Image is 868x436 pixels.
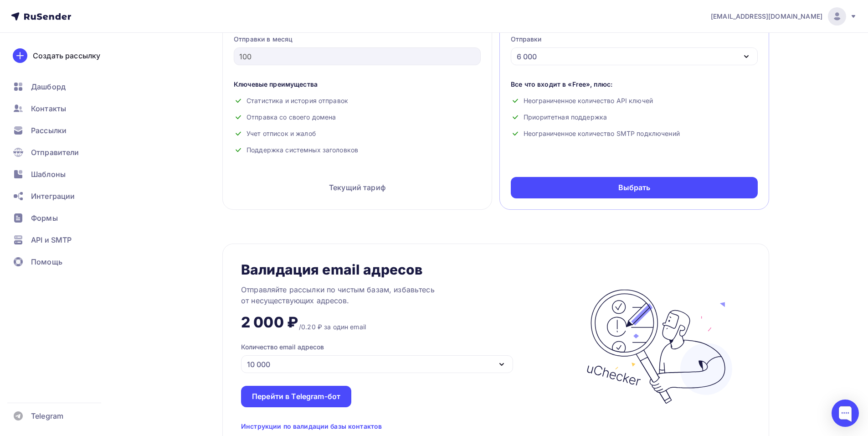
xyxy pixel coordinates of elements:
[234,176,481,198] div: Текущий тариф
[517,51,537,62] div: 6 000
[7,143,116,161] a: Отправители
[31,169,66,180] span: Шаблоны
[7,99,116,118] a: Контакты
[241,262,422,277] div: Валидация email адресов
[241,284,469,306] div: Отправляйте рассылки по чистым базам, избавьтесь от несуществующих адресов.
[234,145,481,155] div: Поддержка системных заголовков
[511,80,758,89] div: Все что входит в «Free», плюс:
[511,96,758,105] div: Неограниченное количество API ключей
[7,165,116,183] a: Шаблоны
[241,343,324,352] div: Количество email адресов
[33,50,100,61] div: Создать рассылку
[234,129,481,138] div: Учет отписок и жалоб
[711,12,822,21] span: [EMAIL_ADDRESS][DOMAIN_NAME]
[234,35,481,44] div: Отправки в месяц
[247,359,270,370] div: 10 000
[618,182,651,193] div: Выбрать
[234,80,481,89] div: Ключевые преимущества
[252,391,340,402] div: Перейти в Telegram-бот
[234,113,481,122] div: Отправка со своего домена
[7,209,116,227] a: Формы
[234,96,481,105] div: Статистика и история отправок
[511,35,541,44] div: Отправки
[511,35,758,65] button: Отправки 6 000
[511,113,758,122] div: Приоритетная поддержка
[7,121,116,140] a: Рассылки
[7,78,116,96] a: Дашборд
[31,256,62,267] span: Помощь
[31,213,58,223] span: Формы
[711,7,857,26] a: [EMAIL_ADDRESS][DOMAIN_NAME]
[511,129,758,138] div: Неограниченное количество SMTP подключений
[241,422,382,431] div: Инструкции по валидации базы контактов
[299,322,366,332] div: /0.20 ₽ за один email
[31,191,75,202] span: Интеграции
[241,343,543,373] button: Количество email адресов 10 000
[31,125,67,136] span: Рассылки
[31,103,66,114] span: Контакты
[31,147,79,158] span: Отправители
[241,313,298,332] div: 2 000 ₽
[31,410,63,421] span: Telegram
[31,81,66,92] span: Дашборд
[31,234,72,245] span: API и SMTP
